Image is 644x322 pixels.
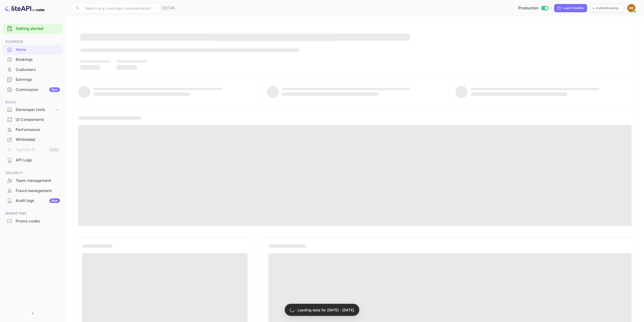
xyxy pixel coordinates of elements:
a: Bookings [3,55,63,64]
div: Performance [3,125,63,135]
a: Whitelabel [3,135,63,144]
a: Earnings [3,75,63,84]
a: Customers [3,65,63,74]
div: UI Components [3,115,63,125]
div: New [49,198,60,203]
div: Switch to Sandbox mode [516,5,550,11]
div: Earnings [3,75,63,85]
span: Business [3,39,63,45]
a: Home [3,45,63,54]
div: Developer tools [3,105,63,114]
div: UI Components [16,117,60,123]
div: API Logs [16,157,60,163]
a: Team management [3,176,63,185]
a: Performance [3,125,63,134]
a: Fraud management [3,186,63,195]
div: New [49,87,60,92]
div: CommissionNew [3,85,63,95]
div: Whitelabel [16,137,60,143]
span: Build [3,100,63,105]
a: Promo codes [3,216,63,226]
img: LiteAPI logo [4,4,45,12]
div: Customers [3,65,63,75]
div: Team management [3,176,63,186]
div: Last 6 months [563,6,584,10]
div: Earnings [16,77,60,83]
div: Audit logs [16,198,60,204]
div: Team management [16,178,60,184]
div: Promo codes [16,218,60,224]
div: Bookings [3,55,63,65]
span: Security [3,170,63,176]
div: API Logs [3,155,63,165]
div: Performance [16,127,60,133]
div: Home [3,45,63,55]
a: Getting started [16,26,60,32]
div: Whitelabel [3,135,63,145]
div: Home [16,47,60,53]
span: Production [518,5,539,11]
div: Bookings [16,57,60,63]
p: Loading data for [DATE] - [DATE] [298,307,354,313]
span: Marketing [3,211,63,216]
div: Ctrl+K [160,5,176,11]
p: Authenticating... [596,6,621,10]
div: Fraud management [16,188,60,194]
div: Getting started [3,24,63,34]
div: Audit logsNew [3,196,63,206]
div: Fraud management [3,186,63,196]
button: Collapse navigation [28,309,37,318]
div: Commission [16,87,60,93]
a: UI Components [3,115,63,124]
a: API Logs [3,155,63,165]
a: CommissionNew [3,85,63,94]
input: Search (e.g. bookings, documentation) [82,3,158,13]
div: Promo codes [3,216,63,226]
div: Developer tools [16,107,55,113]
a: Audit logsNew [3,196,63,205]
img: Kobus Roux [627,4,635,12]
div: Customers [16,67,60,73]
